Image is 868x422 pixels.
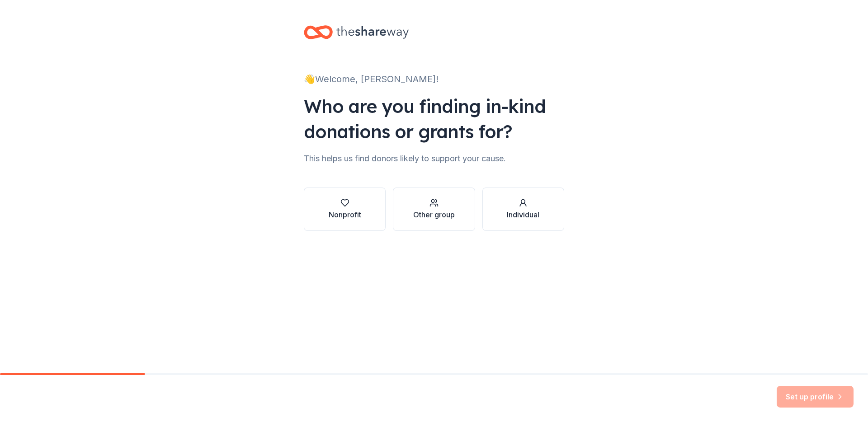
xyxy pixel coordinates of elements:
div: 👋 Welcome, [PERSON_NAME]! [304,72,564,86]
button: Individual [482,188,564,231]
div: Other group [413,209,455,220]
div: Individual [507,209,539,220]
div: Who are you finding in-kind donations or grants for? [304,94,564,144]
div: Nonprofit [329,209,361,220]
button: Other group [393,188,475,231]
button: Nonprofit [304,188,386,231]
div: This helps us find donors likely to support your cause. [304,151,564,166]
